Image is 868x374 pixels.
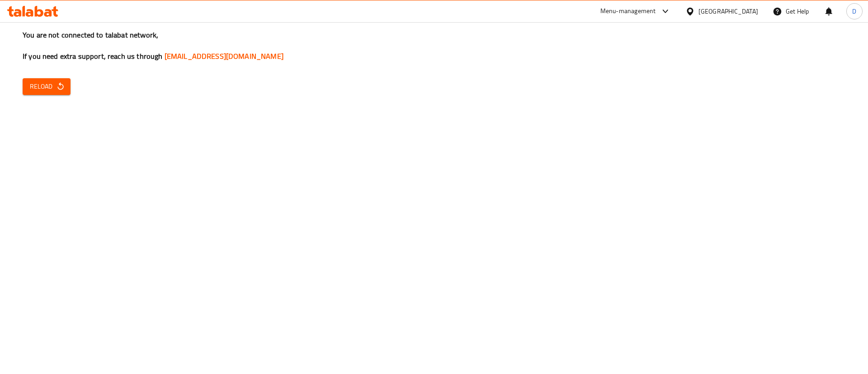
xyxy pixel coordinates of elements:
h3: You are not connected to talabat network, If you need extra support, reach us through [23,30,845,62]
div: Menu-management [600,6,656,17]
span: Reload [30,81,63,92]
a: [EMAIL_ADDRESS][DOMAIN_NAME] [165,49,283,63]
button: Reload [23,78,71,95]
div: [GEOGRAPHIC_DATA] [698,6,758,16]
span: D [852,6,856,16]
